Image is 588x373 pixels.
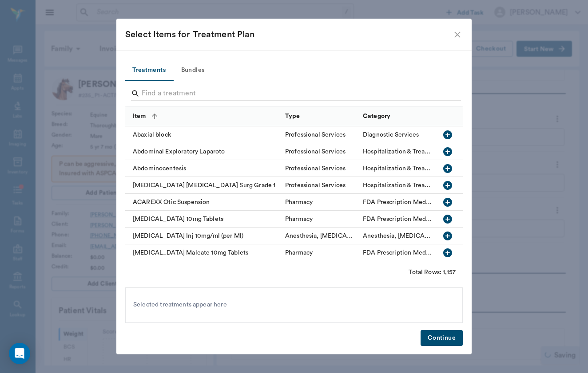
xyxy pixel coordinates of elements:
[443,110,455,122] button: Sort
[285,232,354,240] div: Anesthesia, Sedatives, Tranquilizers
[363,130,419,139] div: Diagnostic Services
[125,60,173,81] button: Treatments
[281,106,358,126] div: Type
[363,147,432,156] div: Hospitalization & Treatment
[285,198,313,207] div: Pharmacy
[131,86,461,102] div: Search
[363,198,432,207] div: FDA Prescription Meds, Pill, Cap, Liquid, Etc.
[363,104,390,129] div: Category
[285,215,313,224] div: Pharmacy
[125,194,281,211] div: ACAREXX Otic Suspension
[125,177,281,194] div: [MEDICAL_DATA] [MEDICAL_DATA] Surg Grade 1
[393,110,405,122] button: Sort
[421,330,463,346] button: Continue
[363,248,432,257] div: FDA Prescription Meds, Pill, Cap, Liquid, Etc.
[125,143,281,160] div: Abdominal Exploratory Laparoto
[125,126,281,143] div: Abaxial block
[173,60,213,81] button: Bundles
[125,244,281,261] div: [MEDICAL_DATA] Maleate 10mg Tablets
[142,86,448,101] input: Find a treatment
[409,268,456,277] div: Total Rows: 1,157
[9,343,30,364] div: Open Intercom Messenger
[363,232,432,240] div: Anesthesia, Sedatives, Tranquilizers
[358,106,436,126] div: Category
[133,104,146,129] div: Item
[148,110,161,122] button: Sort
[285,181,346,190] div: Professional Services
[125,27,452,42] div: Select Items for Treatment Plan
[125,228,281,244] div: [MEDICAL_DATA] Inj 10mg/ml (per Ml)
[363,215,432,224] div: FDA Prescription Meds, Pill, Cap, Liquid, Etc.
[133,300,227,310] span: Selected treatments appear here
[363,164,432,173] div: Hospitalization & Treatment
[125,160,281,177] div: Abdominocentesis
[125,106,281,126] div: Item
[125,211,281,228] div: [MEDICAL_DATA] 10mg Tablets
[285,248,313,257] div: Pharmacy
[285,164,346,173] div: Professional Services
[302,110,315,122] button: Sort
[285,130,346,139] div: Professional Services
[285,147,346,156] div: Professional Services
[452,29,463,40] button: close
[363,181,432,190] div: Hospitalization & Treatment
[285,104,300,129] div: Type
